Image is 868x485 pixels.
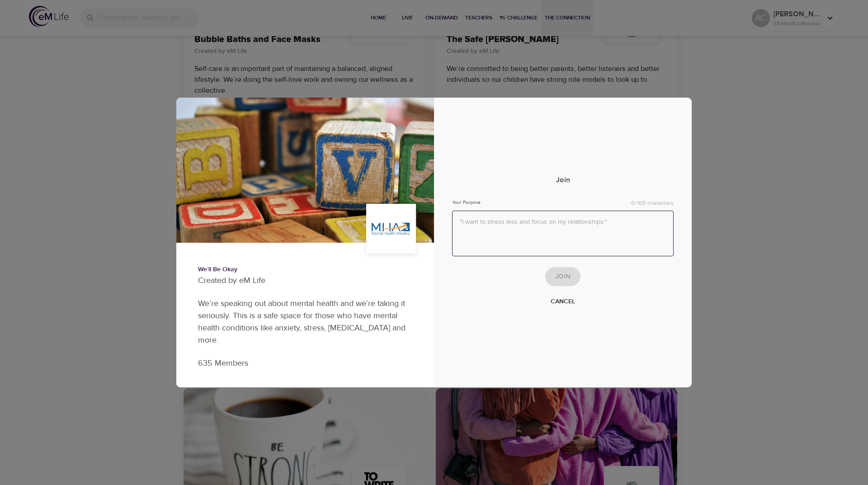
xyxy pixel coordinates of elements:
p: Created by eM Life [198,274,412,287]
label: Your Purpose [452,200,481,205]
div: 0/100 characters [631,199,674,207]
button: Cancel [547,293,579,310]
h6: We’ll Be Okay [198,264,412,274]
p: We’re speaking out about mental health and we’re taking it seriously. This is a safe space for th... [198,297,412,346]
p: 635 Members [198,357,412,369]
h5: Join [556,175,570,185]
span: Cancel [551,296,575,307]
